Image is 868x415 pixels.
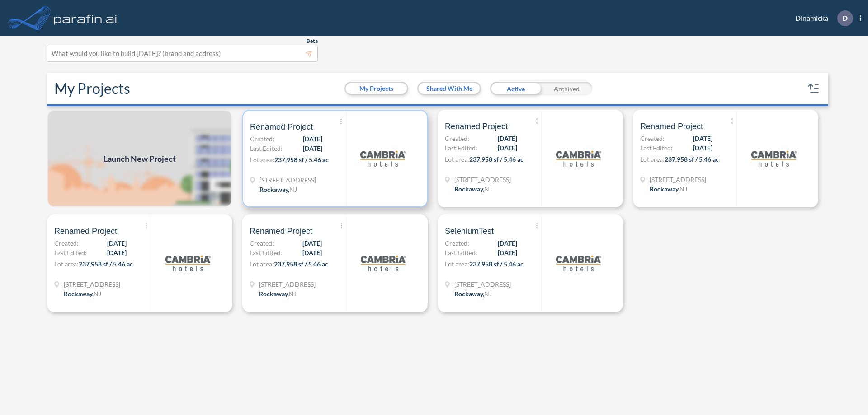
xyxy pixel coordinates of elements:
div: Rockaway, NJ [454,289,492,298]
button: My Projects [346,83,407,94]
span: Created: [445,238,469,248]
span: Last Edited: [445,143,477,153]
span: [DATE] [107,248,127,257]
span: NJ [94,290,101,298]
span: Last Edited: [250,144,283,153]
span: 321 Mt Hope Ave [454,175,511,184]
span: NJ [289,290,297,298]
button: Shared With Me [419,83,480,94]
span: [DATE] [693,143,712,153]
span: Lot area: [250,260,274,268]
span: 237,958 sf / 5.46 ac [274,260,328,268]
span: Last Edited: [250,248,282,257]
span: Renamed Project [54,226,117,237]
button: sort [807,81,821,96]
span: Renamed Project [250,121,313,132]
h2: My Projects [54,80,130,97]
div: Rockaway, NJ [454,184,492,194]
span: [DATE] [107,238,127,248]
img: logo [165,241,211,286]
span: [DATE] [498,238,517,248]
span: 321 Mt Hope Ave [454,280,511,289]
span: [DATE] [303,134,322,144]
div: Rockaway, NJ [259,289,297,298]
span: Last Edited: [54,248,87,257]
span: [DATE] [498,248,517,257]
span: [DATE] [498,143,517,153]
span: 321 Mt Hope Ave [259,280,316,289]
span: Last Edited: [445,248,477,257]
a: Launch New Project [47,110,232,207]
img: logo [52,9,119,27]
div: Active [490,82,541,95]
span: Rockaway , [259,290,289,298]
span: 237,958 sf / 5.46 ac [665,155,719,163]
span: Rockaway , [454,185,484,193]
span: 321 Mt Hope Ave [64,280,120,289]
span: Lot area: [250,156,274,163]
span: Launch New Project [104,153,176,165]
span: Created: [640,134,665,143]
div: Rockaway, NJ [64,289,101,298]
span: Created: [445,134,469,143]
span: Renamed Project [250,226,312,237]
span: Rockaway , [64,290,94,298]
div: Rockaway, NJ [259,185,297,194]
span: 237,958 sf / 5.46 ac [469,260,524,268]
span: Lot area: [445,155,469,163]
span: [DATE] [498,134,517,143]
span: Created: [250,134,274,144]
div: Archived [541,82,592,95]
span: Last Edited: [640,143,673,153]
span: SeleniumTest [445,226,494,237]
span: Rockaway , [454,290,484,298]
span: [DATE] [303,144,322,153]
img: logo [361,241,406,286]
p: D [842,14,848,22]
span: Lot area: [445,260,469,268]
span: Created: [250,238,274,248]
div: Rockaway, NJ [650,184,687,194]
span: Beta [307,37,318,45]
span: 321 Mt Hope Ave [650,175,706,184]
span: Lot area: [54,260,79,268]
img: logo [556,241,601,286]
span: Rockaway , [650,185,679,193]
span: 321 Mt Hope Ave [259,175,316,185]
img: logo [360,136,406,181]
img: add [47,110,232,207]
span: Lot area: [640,155,665,163]
span: NJ [679,185,687,193]
span: NJ [484,290,492,298]
span: [DATE] [693,134,712,143]
span: [DATE] [302,248,322,257]
span: [DATE] [302,238,322,248]
span: Renamed Project [640,121,703,132]
span: 237,958 sf / 5.46 ac [79,260,133,268]
span: NJ [484,185,492,193]
span: NJ [289,186,297,193]
span: 237,958 sf / 5.46 ac [274,156,329,163]
span: Created: [54,238,79,248]
span: Rockaway , [259,186,289,193]
div: Dinamicka [782,10,861,26]
img: logo [751,136,797,181]
span: Renamed Project [445,121,508,132]
span: 237,958 sf / 5.46 ac [469,155,524,163]
img: logo [556,136,601,181]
